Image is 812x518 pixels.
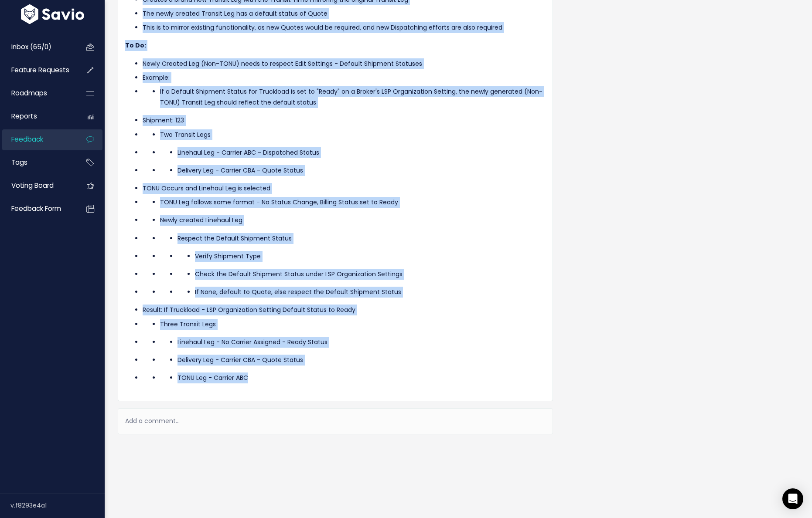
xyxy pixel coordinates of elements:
a: Feedback [2,129,72,149]
span: Roadmaps [11,88,47,98]
a: Feedback form [2,199,72,219]
p: TONU Occurs and Linehaul Leg is selected [143,183,546,194]
div: Open Intercom Messenger [782,488,803,509]
p: The newly created Transit Leg has a default status of Quote [143,8,546,19]
span: Feedback form [11,204,61,213]
strong: To Do: [125,41,146,50]
span: Feedback [11,135,43,144]
p: Example: [143,72,546,83]
li: Newly created Linehaul Leg [160,215,546,226]
li: Delivery Leg - Carrier CBA - Quote Status [177,165,546,176]
span: Reports [11,112,37,121]
img: logo-white.9d6f32f41409.svg [19,4,86,24]
a: Voting Board [2,176,72,196]
li: Respect the Default Shipment Status [177,233,546,244]
a: Inbox (65/0) [2,37,72,57]
li: Check the Default Shipment Status under LSP Organization Settings [195,269,546,280]
div: Add a comment... [118,408,553,434]
li: TONU Leg - Carrier ABC [177,372,546,383]
p: This is to mirror existing functionality, as new Quotes would be required, and new Dispatching ef... [143,22,546,33]
li: Linehaul Leg - No Carrier Assigned - Ready Status [177,337,546,348]
p: Shipment: 123 [143,115,546,126]
span: Voting Board [11,181,54,190]
p: Result: If Truckload - LSP Organization Setting Default Status to Ready [143,305,546,315]
li: Verify Shipment Type [195,251,546,262]
li: Delivery Leg - Carrier CBA - Quote Status [177,355,546,366]
a: Tags [2,152,72,173]
li: TONU Leg follows same format - No Status Change, Billing Status set to Ready [160,197,546,208]
li: If a Default Shipment Status for Truckload is set to "Ready" on a Broker's LSP Organization Setti... [160,86,546,108]
li: Linehaul Leg - Carrier ABC - Dispatched Status [177,147,546,158]
span: Tags [11,158,27,167]
a: Roadmaps [2,83,72,103]
li: Three Transit Legs [160,319,546,330]
span: Feature Requests [11,65,69,74]
div: v.f8293e4a1 [10,494,105,517]
p: Newly Created Leg (Non-TONU) needs to respect Edit Settings - Default Shipment Statuses [143,58,546,69]
li: Two Transit Legs [160,129,546,140]
a: Feature Requests [2,60,72,80]
li: If None, default to Quote, else respect the Default Shipment Status [195,287,546,298]
span: Inbox (65/0) [11,42,51,51]
a: Reports [2,106,72,126]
